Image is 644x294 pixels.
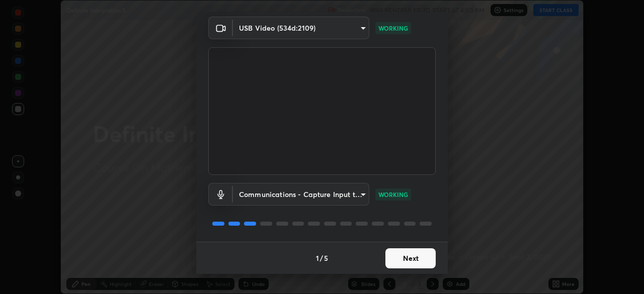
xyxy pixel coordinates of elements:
div: USB Video (534d:2109) [233,17,369,39]
p: WORKING [378,24,408,33]
button: Next [385,248,436,268]
div: USB Video (534d:2109) [233,183,369,206]
p: WORKING [378,190,408,199]
h4: / [320,253,323,263]
h4: 1 [316,253,319,263]
h4: 5 [324,253,328,263]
